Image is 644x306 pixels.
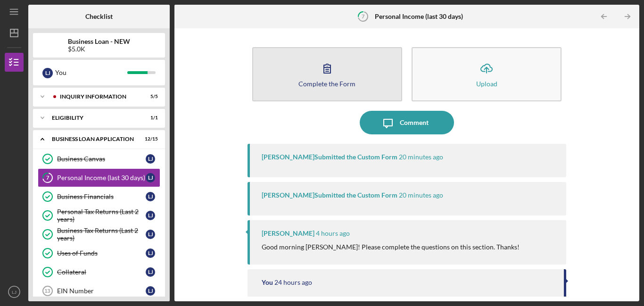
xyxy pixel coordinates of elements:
[262,191,397,199] div: [PERSON_NAME] Submitted the Custom Form
[38,263,160,281] a: CollateralLJ
[52,115,134,121] div: ELIGIBILITY
[262,230,314,237] div: [PERSON_NAME]
[57,193,146,200] div: Business Financials
[38,225,160,244] a: Business Tax Returns (Last 2 years)LJ
[141,136,158,142] div: 12 / 15
[60,94,134,99] div: INQUIRY INFORMATION
[146,248,155,258] div: L J
[46,175,50,181] tspan: 7
[68,45,130,53] div: $5.0K
[55,65,127,81] div: You
[68,38,130,45] b: Business Loan - NEW
[52,136,134,142] div: BUSINESS LOAN APPLICATION
[146,173,155,182] div: L J
[399,153,443,161] time: 2025-09-16 17:57
[262,153,397,161] div: [PERSON_NAME] Submitted the Custom Form
[400,111,429,134] div: Comment
[375,13,463,20] b: Personal Income (last 30 days)
[146,230,155,239] div: L J
[38,281,160,300] a: 13EIN NumberLJ
[141,115,158,121] div: 1 / 1
[141,94,158,99] div: 5 / 5
[262,279,273,286] div: You
[316,230,350,237] time: 2025-09-16 14:40
[146,192,155,201] div: L J
[476,80,497,87] div: Upload
[38,168,160,187] a: 7Personal Income (last 30 days)LJ
[57,249,146,257] div: Uses of Funds
[399,191,443,199] time: 2025-09-16 17:57
[57,208,146,223] div: Personal Tax Returns (Last 2 years)
[44,288,50,294] tspan: 13
[412,47,561,101] button: Upload
[57,227,146,242] div: Business Tax Returns (Last 2 years)
[262,242,520,252] p: Good morning [PERSON_NAME]! Please complete the questions on this section. Thanks!
[57,287,146,295] div: EIN Number
[146,267,155,277] div: L J
[5,282,24,301] button: LJ
[146,286,155,296] div: L J
[146,154,155,164] div: L J
[38,206,160,225] a: Personal Tax Returns (Last 2 years)LJ
[57,155,146,163] div: Business Canvas
[252,47,402,101] button: Complete the Form
[42,68,53,78] div: L J
[274,279,312,286] time: 2025-09-15 18:44
[12,289,17,295] text: LJ
[38,244,160,263] a: Uses of FundsLJ
[298,80,355,87] div: Complete the Form
[146,211,155,220] div: L J
[57,268,146,276] div: Collateral
[360,111,454,134] button: Comment
[57,174,146,182] div: Personal Income (last 30 days)
[38,149,160,168] a: Business CanvasLJ
[362,13,365,19] tspan: 7
[38,187,160,206] a: Business FinancialsLJ
[85,13,113,20] b: Checklist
